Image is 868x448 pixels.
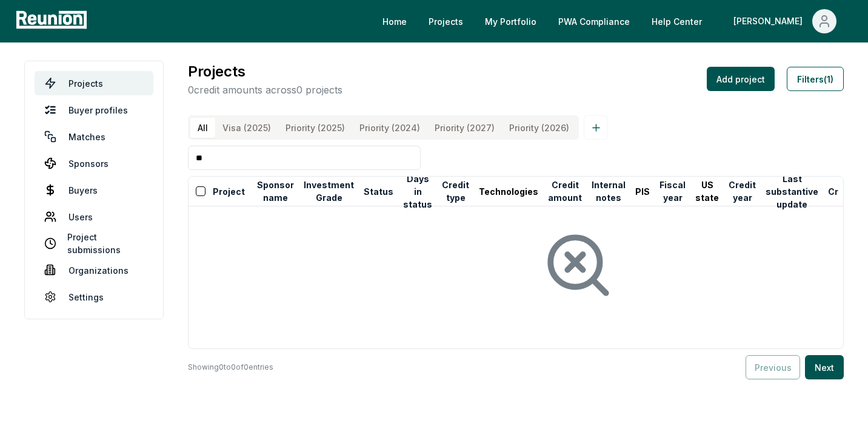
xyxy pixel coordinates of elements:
[35,205,153,229] a: Users
[763,179,821,203] button: Last substantive update
[35,98,153,122] a: Buyer profiles
[549,9,639,33] a: PWA Compliance
[210,179,247,203] button: Project
[35,178,153,202] a: Buyers
[301,179,356,203] button: Investment Grade
[373,9,416,33] a: Home
[255,179,296,203] button: Sponsor name
[352,118,427,138] button: Priority (2024)
[733,9,807,33] div: [PERSON_NAME]
[361,179,396,203] button: Status
[726,179,758,203] button: Credit year
[546,179,584,203] button: Credit amount
[787,67,844,91] button: Filters(1)
[657,179,688,203] button: Fiscal year
[439,179,472,203] button: Credit type
[589,179,628,203] button: Internal notes
[401,179,435,203] button: Days in status
[35,285,153,309] a: Settings
[188,61,342,83] h3: Projects
[642,9,712,33] a: Help Center
[35,151,153,175] a: Sponsors
[707,67,775,91] button: Add project
[502,118,576,138] button: Priority (2026)
[35,124,153,149] a: Matches
[278,118,352,138] button: Priority (2025)
[35,71,153,95] a: Projects
[35,258,153,282] a: Organizations
[805,355,844,379] button: Next
[419,9,473,33] a: Projects
[188,83,342,97] p: 0 credit amounts across 0 projects
[35,231,153,256] a: Project submissions
[373,9,856,33] nav: Main
[724,9,846,33] button: [PERSON_NAME]
[190,118,215,138] button: All
[427,118,502,138] button: Priority (2027)
[188,361,273,373] p: Showing 0 to 0 of 0 entries
[475,9,546,33] a: My Portfolio
[215,118,278,138] button: Visa (2025)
